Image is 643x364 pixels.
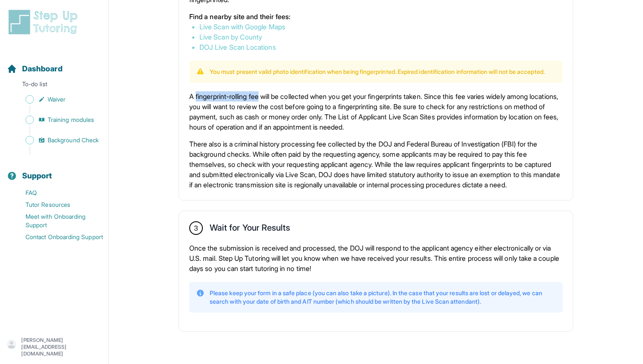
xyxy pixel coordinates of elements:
[189,91,563,132] p: A fingerprint-rolling fee will be collected when you get your fingerprints taken. Since this fee ...
[7,211,108,231] a: Meet with Onboarding Support
[7,8,83,36] img: logo
[22,63,63,75] span: Dashboard
[199,33,262,41] a: Live Scan by County
[199,43,276,51] a: DOJ Live Scan Locations
[21,337,102,357] p: [PERSON_NAME][EMAIL_ADDRESS][DOMAIN_NAME]
[3,49,105,78] button: Dashboard
[210,289,556,306] p: Please keep your form in a safe place (you can also take a picture). In the case that your result...
[210,223,290,236] h2: Wait for Your Results
[48,136,99,144] span: Background Check
[7,93,108,105] a: Waiver
[3,156,105,185] button: Support
[210,68,545,76] p: You must present valid photo identification when being fingerprinted. Expired identification info...
[7,337,102,357] button: [PERSON_NAME][EMAIL_ADDRESS][DOMAIN_NAME]
[7,199,108,211] a: Tutor Resources
[7,231,108,243] a: Contact Onboarding Support
[194,223,198,233] span: 3
[189,11,563,22] p: Find a nearby site and their fees:
[7,63,63,75] a: Dashboard
[7,114,108,126] a: Training modules
[48,116,94,124] span: Training modules
[48,95,65,104] span: Waiver
[199,23,285,31] a: Live Scan with Google Maps
[22,170,52,182] span: Support
[7,134,108,146] a: Background Check
[7,187,108,199] a: FAQ
[189,139,563,190] p: There also is a criminal history processing fee collected by the DOJ and Federal Bureau of Invest...
[3,80,105,92] p: To-do list
[189,243,563,274] p: Once the submission is received and processed, the DOJ will respond to the applicant agency eithe...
